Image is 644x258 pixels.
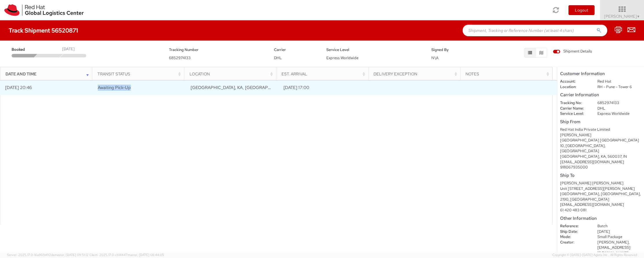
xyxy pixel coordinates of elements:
[9,27,78,34] h4: Track Shipment 56520871
[54,253,89,257] span: master, [DATE] 09:51:12
[556,229,593,235] dt: Ship Date:
[326,55,358,60] span: Express Worldwide
[560,154,641,159] div: [GEOGRAPHIC_DATA], KA, 560037, IN
[568,5,595,15] button: Logout
[556,111,593,117] dt: Service Level:
[556,106,593,111] dt: Carrier Name:
[431,48,475,52] h5: Signed By
[637,14,640,19] span: ▼
[553,49,592,54] span: Shipment Details
[7,253,89,257] span: Server: 2025.17.0-16a969492de
[169,48,265,52] h5: Tracking Number
[4,4,84,16] img: rh-logistics-00dfa346123c4ec078e1.svg
[5,71,91,77] div: Date and Time
[560,181,641,186] div: [PERSON_NAME] [PERSON_NAME]
[62,46,75,52] div: [DATE]
[326,48,423,52] h5: Service Level
[560,92,641,97] h5: Carrier Information
[552,253,637,257] span: Copyright © [DATE]-[DATE] Agistix Inc., All Rights Reserved
[274,48,318,52] h5: Carrier
[560,127,641,138] div: Red Hat India Private Limited [PERSON_NAME]
[169,55,191,60] span: 6852974133
[560,186,641,192] div: Unit [STREET_ADDRESS][PERSON_NAME]
[556,234,593,240] dt: Mode:
[463,25,607,36] input: Shipment, Tracking or Reference Number (at least 4 chars)
[98,85,131,90] span: Awaiting Pick-Up
[274,55,282,60] span: DHL
[556,224,593,229] dt: Reference:
[89,253,164,257] span: Client: 2025.17.0-cb14447
[560,71,641,76] h5: Customer Information
[556,240,593,245] dt: Creator:
[560,216,641,221] h5: Other Information
[560,165,641,170] div: 918067935000
[281,71,367,77] div: Est. Arrival
[431,55,439,60] span: N\A
[278,81,371,95] td: [DATE] 17:00
[189,71,275,77] div: Location
[128,253,164,257] span: master, [DATE] 08:44:05
[560,202,641,208] div: [EMAIL_ADDRESS][DOMAIN_NAME]
[560,208,641,213] div: 61 420 483 081
[560,191,641,202] div: [GEOGRAPHIC_DATA], [GEOGRAPHIC_DATA], 2190, [GEOGRAPHIC_DATA]
[556,79,593,84] dt: Account:
[556,84,593,90] dt: Location:
[553,49,592,55] label: Shipment Details
[597,240,630,245] span: [PERSON_NAME],
[556,100,593,106] dt: Tracking No:
[465,71,551,77] div: Notes
[604,14,640,19] span: [PERSON_NAME]
[560,159,641,165] div: [EMAIL_ADDRESS][DOMAIN_NAME]
[97,71,183,77] div: Transit Status
[560,138,641,154] div: [GEOGRAPHIC_DATA] [GEOGRAPHIC_DATA] 10, [GEOGRAPHIC_DATA], [GEOGRAPHIC_DATA]
[560,173,641,178] h5: Ship To
[191,85,289,90] span: BANGALORE, KA, IN
[12,47,36,52] span: Booked
[373,71,459,77] div: Delivery Exception
[560,119,641,124] h5: Ship From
